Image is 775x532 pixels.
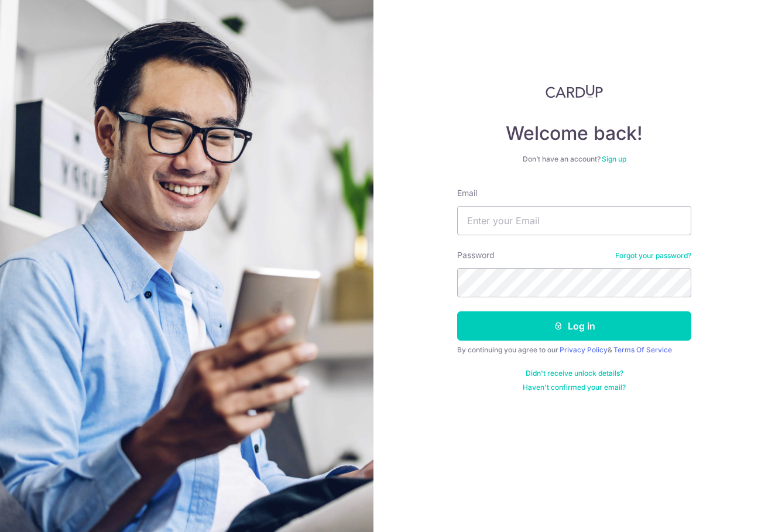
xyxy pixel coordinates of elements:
h4: Welcome back! [457,122,691,145]
a: Forgot your password? [615,251,691,260]
label: Password [457,249,495,261]
button: Log in [457,311,691,341]
a: Privacy Policy [560,345,608,354]
a: Haven't confirmed your email? [523,383,626,392]
label: Email [457,187,477,199]
div: Don’t have an account? [457,155,691,164]
div: By continuing you agree to our & [457,345,691,355]
a: Didn't receive unlock details? [526,369,623,378]
img: CardUp Logo [546,84,603,98]
a: Terms Of Service [613,345,672,354]
input: Enter your Email [457,206,691,235]
a: Sign up [602,155,626,163]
